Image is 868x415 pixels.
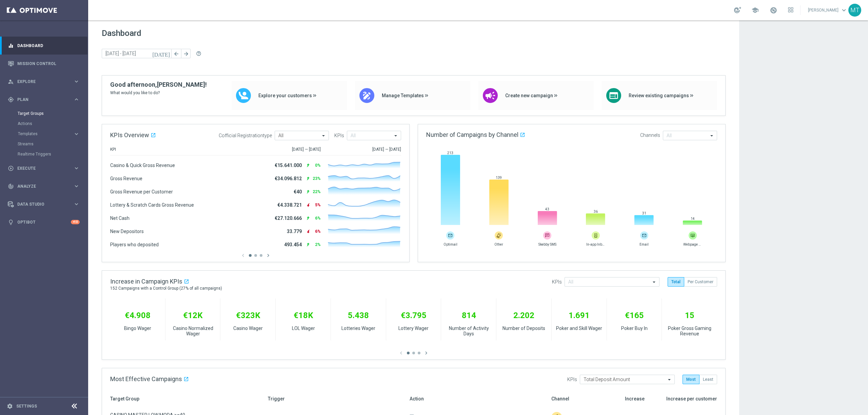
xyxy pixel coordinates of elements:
[8,213,80,231] div: Optibot
[807,5,848,15] a: [PERSON_NAME]keyboard_arrow_down
[18,121,71,126] a: Actions
[73,183,80,189] i: keyboard_arrow_right
[8,79,14,85] i: person_search
[8,201,73,207] div: Data Studio
[8,97,14,103] i: gps_fixed
[8,37,80,55] div: Dashboard
[8,97,73,103] div: Plan
[840,6,848,14] span: keyboard_arrow_down
[18,129,87,139] div: Templates
[73,201,80,207] i: keyboard_arrow_right
[16,404,37,408] a: Settings
[17,98,73,102] span: Plan
[7,403,13,409] i: settings
[751,6,759,14] span: school
[17,213,71,231] a: Optibot
[71,220,80,224] div: +10
[17,80,73,84] span: Explore
[18,119,87,129] div: Actions
[8,43,14,49] i: equalizer
[73,131,80,137] i: keyboard_arrow_right
[7,97,80,102] button: gps_fixed Plan keyboard_arrow_right
[17,184,73,188] span: Analyze
[18,132,66,136] span: Templates
[73,96,80,103] i: keyboard_arrow_right
[17,55,80,72] a: Mission Control
[848,4,861,17] div: MT
[18,149,87,159] div: Realtime Triggers
[18,139,87,149] div: Streams
[7,220,80,225] button: lightbulb Optibot +10
[7,184,80,189] button: track_changes Analyze keyboard_arrow_right
[18,141,71,147] a: Streams
[73,165,80,171] i: keyboard_arrow_right
[8,55,80,72] div: Mission Control
[8,219,14,225] i: lightbulb
[8,165,14,171] i: play_circle_outline
[18,151,71,157] a: Realtime Triggers
[7,79,80,84] button: person_search Explore keyboard_arrow_right
[8,183,73,189] div: Analyze
[17,166,73,170] span: Execute
[8,79,73,85] div: Explore
[7,202,80,207] button: Data Studio keyboard_arrow_right
[17,37,80,55] a: Dashboard
[7,61,80,66] button: Mission Control
[7,166,80,171] button: play_circle_outline Execute keyboard_arrow_right
[18,131,80,137] button: Templates keyboard_arrow_right
[7,43,80,48] button: equalizer Dashboard
[18,132,73,136] div: Templates
[8,183,14,189] i: track_changes
[18,108,87,119] div: Target Groups
[17,202,73,206] span: Data Studio
[18,111,71,116] a: Target Groups
[73,78,80,85] i: keyboard_arrow_right
[8,165,73,171] div: Execute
